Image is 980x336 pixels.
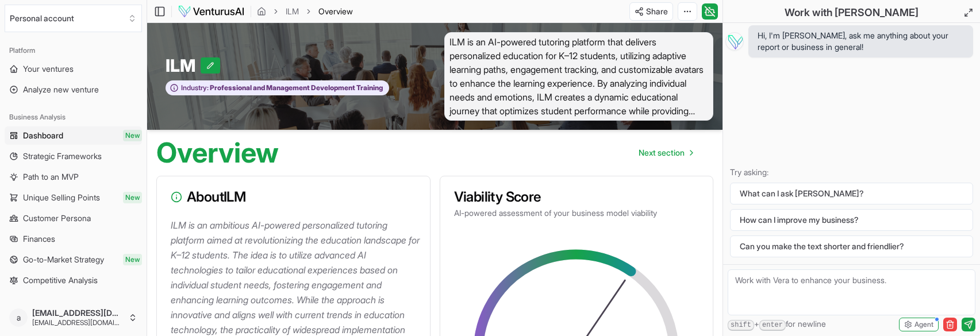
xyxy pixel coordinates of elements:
span: Hi, I'm [PERSON_NAME], ask me anything about your report or business in general! [758,30,964,53]
a: Customer Persona [5,209,142,227]
span: Professional and Management Development Training [209,83,383,92]
a: Finances [5,230,142,248]
a: Unique Selling PointsNew [5,188,142,207]
p: Try asking: [730,167,973,178]
a: Analyze new venture [5,80,142,99]
span: Unique Selling Points [23,192,100,203]
span: Industry: [181,83,209,92]
nav: breadcrumb [257,6,353,17]
span: [EMAIL_ADDRESS][DOMAIN_NAME] [32,308,124,318]
h2: Work with [PERSON_NAME] [785,5,918,21]
span: New [123,192,142,203]
span: Your ventures [23,63,74,75]
a: Strategic Frameworks [5,147,142,165]
a: Go-to-Market StrategyNew [5,250,142,269]
span: + for newline [728,318,826,331]
span: Next section [639,147,685,159]
span: Go-to-Market Strategy [23,254,104,265]
img: Vera [725,32,744,51]
h1: Overview [156,139,279,167]
span: ILM is an AI-powered tutoring platform that delivers personalized education for K–12 students, ut... [444,32,714,121]
div: Business Analysis [5,108,142,126]
h3: About ILM [171,190,416,204]
div: Platform [5,41,142,60]
p: AI-powered assessment of your business model viability [454,207,700,219]
button: a[EMAIL_ADDRESS][DOMAIN_NAME][EMAIL_ADDRESS][DOMAIN_NAME] [5,304,142,331]
span: New [123,254,142,265]
span: Competitive Analysis [23,275,98,286]
span: Dashboard [23,130,63,141]
a: DashboardNew [5,126,142,145]
a: Path to an MVP [5,168,142,186]
h3: Viability Score [454,190,700,204]
a: Competitive Analysis [5,271,142,289]
a: ILM [286,6,299,17]
span: Overview [318,6,353,17]
span: Finances [23,233,55,245]
kbd: enter [759,320,786,331]
button: Industry:Professional and Management Development Training [166,80,389,96]
img: logo [178,5,245,18]
span: Customer Persona [23,213,91,224]
button: What can I ask [PERSON_NAME]? [730,183,973,204]
span: Strategic Frameworks [23,150,102,162]
span: ILM [166,55,201,76]
span: Share [646,6,668,17]
span: Analyze new venture [23,84,99,95]
button: Share [629,2,673,21]
button: Can you make the text shorter and friendlier? [730,235,973,257]
span: Path to an MVP [23,171,79,183]
a: Go to next page [629,141,702,164]
button: Select an organization [5,5,142,32]
span: New [123,130,142,141]
span: Agent [914,320,933,329]
kbd: shift [728,320,754,331]
nav: pagination [629,141,702,164]
a: Your ventures [5,60,142,78]
button: Agent [899,318,939,331]
span: a [9,308,28,327]
button: How can I improve my business? [730,209,973,231]
div: Tools [5,299,142,317]
span: [EMAIL_ADDRESS][DOMAIN_NAME] [32,318,124,327]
